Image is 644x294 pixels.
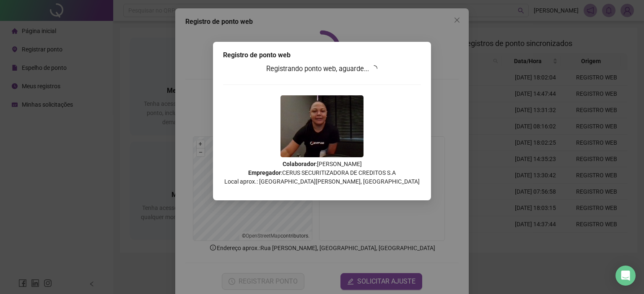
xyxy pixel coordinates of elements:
p: : [PERSON_NAME] : CERUS SECURITIZADORA DE CREDITOS S.A Local aprox.: [GEOGRAPHIC_DATA][PERSON_NAM... [223,160,421,186]
strong: Empregador [248,169,281,176]
div: Registro de ponto web [223,50,421,60]
h3: Registrando ponto web, aguarde... [223,64,421,74]
img: Z [280,95,364,157]
span: loading [371,65,377,72]
strong: Colaborador [283,161,316,167]
div: Open Intercom Messenger [615,266,636,286]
